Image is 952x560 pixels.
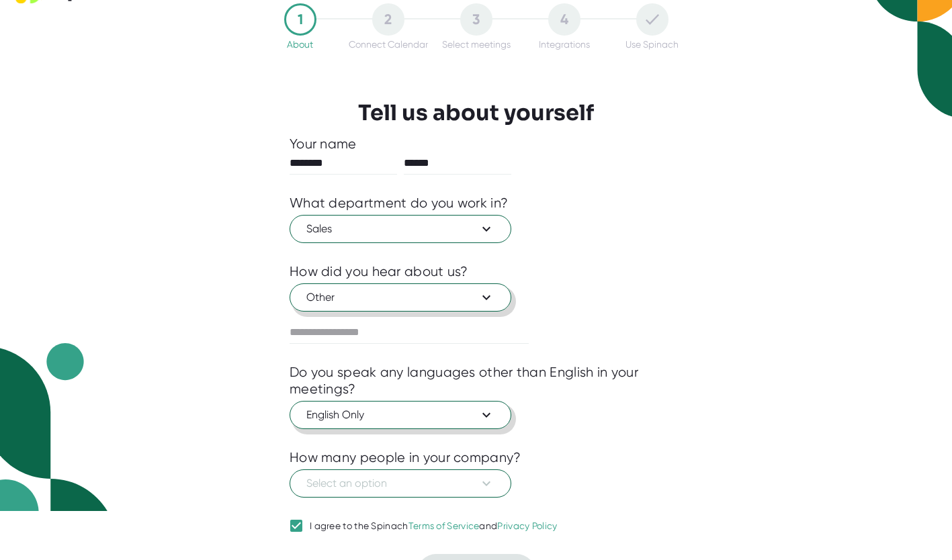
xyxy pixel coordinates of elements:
[287,39,313,50] div: About
[625,39,679,50] div: Use Spinach
[290,364,662,398] div: Do you speak any languages other than English in your meetings?
[310,520,558,532] div: I agree to the Spinach and
[290,195,508,212] div: What department do you work in?
[290,401,511,429] button: English Only
[290,263,468,280] div: How did you hear about us?
[290,136,662,152] div: Your name
[349,39,428,50] div: Connect Calendar
[290,283,511,312] button: Other
[460,3,492,36] div: 3
[497,520,557,531] a: Privacy Policy
[306,289,494,306] span: Other
[372,3,404,36] div: 2
[408,520,480,531] a: Terms of Service
[290,469,511,498] button: Select an option
[442,39,511,50] div: Select meetings
[306,475,494,492] span: Select an option
[358,100,594,126] h3: Tell us about yourself
[548,3,580,36] div: 4
[290,449,521,466] div: How many people in your company?
[290,215,511,243] button: Sales
[306,221,494,237] span: Sales
[539,39,590,50] div: Integrations
[306,407,494,423] span: English Only
[284,3,316,36] div: 1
